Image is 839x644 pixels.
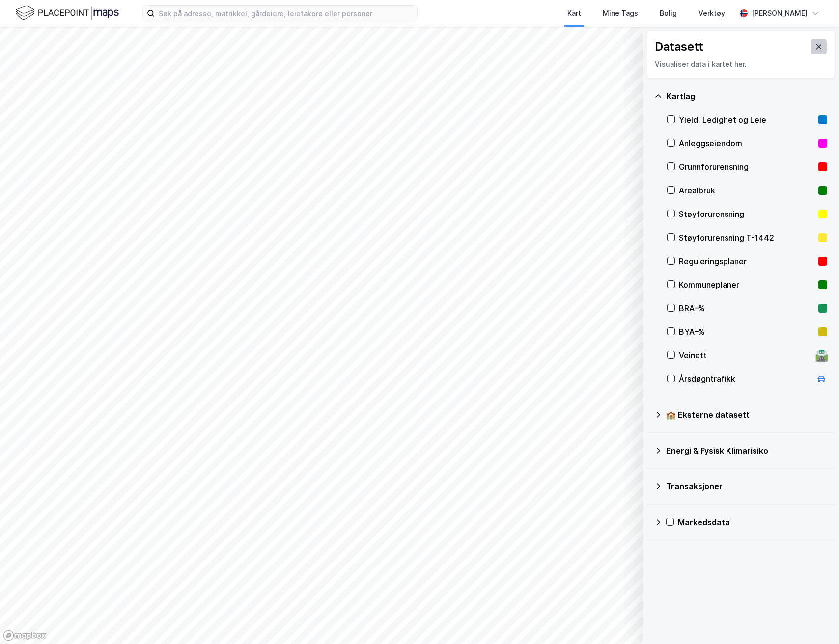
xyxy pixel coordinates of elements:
div: Arealbruk [679,185,814,196]
iframe: Chat Widget [790,597,839,644]
div: Visualiser data i kartet her. [655,58,827,70]
div: 🏫 Eksterne datasett [666,409,827,421]
div: Årsdøgntrafikk [679,373,811,385]
div: Transaksjoner [666,481,827,492]
div: 🛣️ [815,349,828,362]
div: Markedsdata [678,516,827,528]
input: Søk på adresse, matrikkel, gårdeiere, leietakere eller personer [155,6,417,21]
div: Støyforurensning [679,208,814,220]
div: Kontrollprogram for chat [790,597,839,644]
div: BRA–% [679,302,814,314]
div: BYA–% [679,326,814,338]
div: Energi & Fysisk Klimarisiko [666,445,827,456]
div: Veinett [679,349,811,361]
img: logo.f888ab2527a4732fd821a326f86c7f29.svg [16,4,119,22]
div: Mine Tags [603,7,638,19]
div: Grunnforurensning [679,161,814,173]
div: Reguleringsplaner [679,255,814,267]
div: Kartlag [666,90,827,102]
div: [PERSON_NAME] [752,7,808,19]
a: Mapbox homepage [3,630,46,641]
div: Datasett [655,39,703,54]
div: Anleggseiendom [679,137,814,149]
div: Bolig [660,7,677,19]
div: Kommuneplaner [679,279,814,291]
div: Verktøy [699,7,725,19]
div: Yield, Ledighet og Leie [679,114,814,126]
div: Støyforurensning T-1442 [679,232,814,243]
div: Kart [567,7,581,19]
